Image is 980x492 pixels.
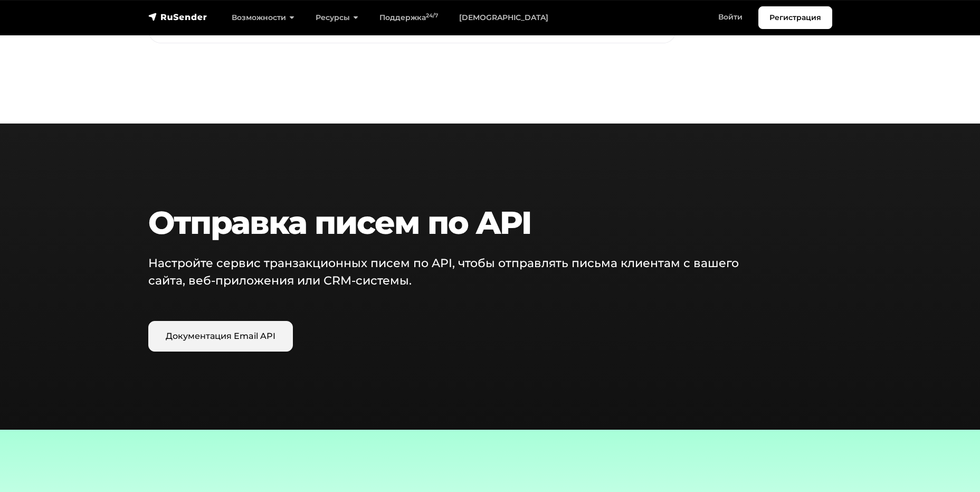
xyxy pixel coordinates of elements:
[426,12,438,19] sup: 24/7
[148,204,774,242] h2: Отправка писем по API
[708,6,753,28] a: Войти
[221,7,305,29] a: Возможности
[758,6,832,29] a: Регистрация
[305,7,369,29] a: Ресурсы
[148,321,293,352] a: Документация Email API
[148,254,747,289] p: Настройте сервис транзакционных писем по API, чтобы отправлять письма клиентам с вашего сайта, ве...
[369,7,449,29] a: Поддержка24/7
[148,12,207,22] img: RuSender
[449,7,559,29] a: [DEMOGRAPHIC_DATA]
